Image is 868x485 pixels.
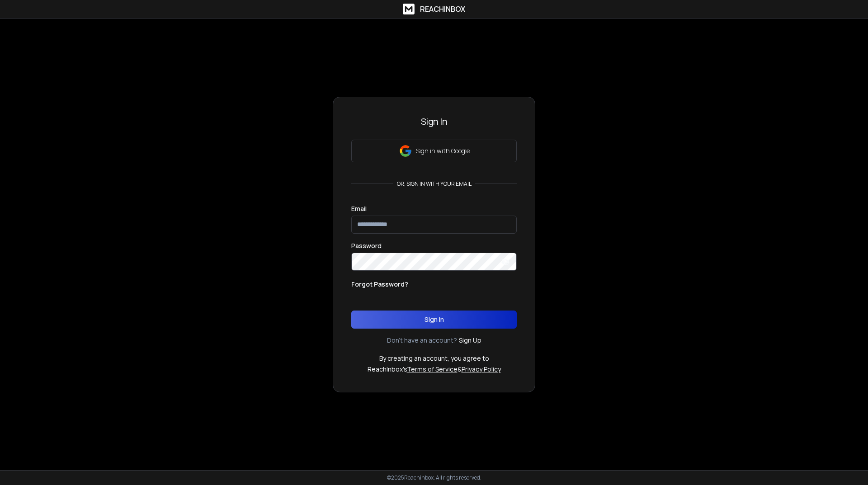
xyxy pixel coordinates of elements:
[459,336,481,345] a: Sign Up
[393,180,475,188] p: or, sign in with your email
[407,365,458,373] a: Terms of Service
[387,336,457,345] p: Don't have an account?
[351,140,517,162] button: Sign in with Google
[420,4,465,14] h1: ReachInbox
[387,474,481,481] p: © 2025 Reachinbox. All rights reserved.
[416,146,470,155] p: Sign in with Google
[351,206,367,212] label: Email
[379,354,489,363] p: By creating an account, you agree to
[351,115,517,128] h3: Sign In
[351,280,408,289] p: Forgot Password?
[351,243,382,249] label: Password
[462,365,501,373] a: Privacy Policy
[403,4,465,14] a: ReachInbox
[351,311,517,329] button: Sign In
[368,365,501,374] p: ReachInbox's &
